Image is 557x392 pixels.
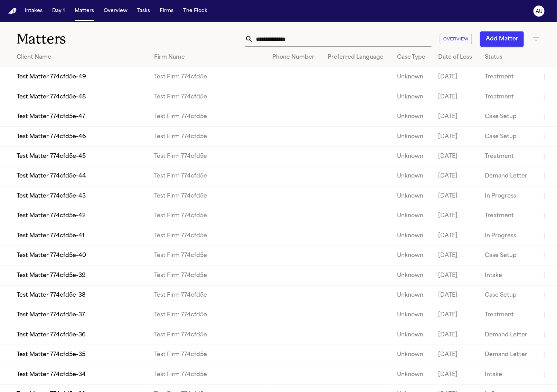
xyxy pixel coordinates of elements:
td: Case Setup [479,285,535,305]
td: Unknown [392,166,433,186]
td: Test Firm 774cfd5e [149,206,267,226]
td: Test Firm 774cfd5e [149,186,267,206]
td: Test Firm 774cfd5e [149,345,267,365]
div: Client Name [17,53,143,61]
td: Unknown [392,127,433,146]
td: Unknown [392,345,433,365]
td: Case Setup [479,246,535,265]
td: [DATE] [433,345,479,365]
td: Test Firm 774cfd5e [149,365,267,384]
td: Unknown [392,305,433,325]
td: Test Firm 774cfd5e [149,266,267,285]
td: Test Firm 774cfd5e [149,127,267,146]
button: Day 1 [49,5,68,17]
div: Date of Loss [438,53,474,61]
td: [DATE] [433,325,479,345]
button: Overview [440,34,472,45]
td: Unknown [392,246,433,265]
img: Finch Logo [8,8,17,15]
td: Test Firm 774cfd5e [149,226,267,246]
td: Test Firm 774cfd5e [149,325,267,345]
td: Unknown [392,67,433,87]
td: Test Firm 774cfd5e [149,166,267,186]
button: Intakes [22,5,45,17]
td: Unknown [392,87,433,107]
button: Firms [157,5,176,17]
td: Test Firm 774cfd5e [149,107,267,126]
td: Test Firm 774cfd5e [149,67,267,87]
td: [DATE] [433,266,479,285]
td: Unknown [392,365,433,384]
div: Firm Name [154,53,262,61]
button: Matters [72,5,97,17]
td: In Progress [479,186,535,206]
td: Test Firm 774cfd5e [149,246,267,265]
td: Treatment [479,305,535,325]
td: [DATE] [433,226,479,246]
td: Unknown [392,325,433,345]
td: Unknown [392,226,433,246]
td: Case Setup [479,127,535,146]
td: Demand Letter [479,345,535,365]
td: [DATE] [433,186,479,206]
td: [DATE] [433,246,479,265]
div: Status [485,53,529,61]
td: Unknown [392,186,433,206]
td: Demand Letter [479,166,535,186]
td: [DATE] [433,87,479,107]
td: Intake [479,365,535,384]
td: Test Firm 774cfd5e [149,146,267,166]
td: Unknown [392,285,433,305]
td: [DATE] [433,146,479,166]
h1: Matters [17,30,165,48]
td: [DATE] [433,285,479,305]
td: Treatment [479,146,535,166]
td: [DATE] [433,107,479,126]
td: Treatment [479,206,535,226]
div: Phone Number [272,53,317,61]
td: Test Firm 774cfd5e [149,305,267,325]
button: Tasks [134,5,153,17]
td: Unknown [392,206,433,226]
button: The Flock [180,5,210,17]
button: Add Matter [480,31,524,47]
div: Preferred Language [328,53,386,61]
td: Unknown [392,107,433,126]
td: [DATE] [433,166,479,186]
a: Home [8,8,17,15]
td: [DATE] [433,127,479,146]
td: Unknown [392,146,433,166]
div: Case Type [397,53,427,61]
td: Intake [479,266,535,285]
td: Treatment [479,87,535,107]
td: Test Firm 774cfd5e [149,285,267,305]
td: [DATE] [433,67,479,87]
td: [DATE] [433,365,479,384]
td: Test Firm 774cfd5e [149,87,267,107]
td: Case Setup [479,107,535,126]
td: In Progress [479,226,535,246]
td: [DATE] [433,305,479,325]
td: [DATE] [433,206,479,226]
td: Unknown [392,266,433,285]
button: Overview [101,5,130,17]
td: Demand Letter [479,325,535,345]
td: Treatment [479,67,535,87]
